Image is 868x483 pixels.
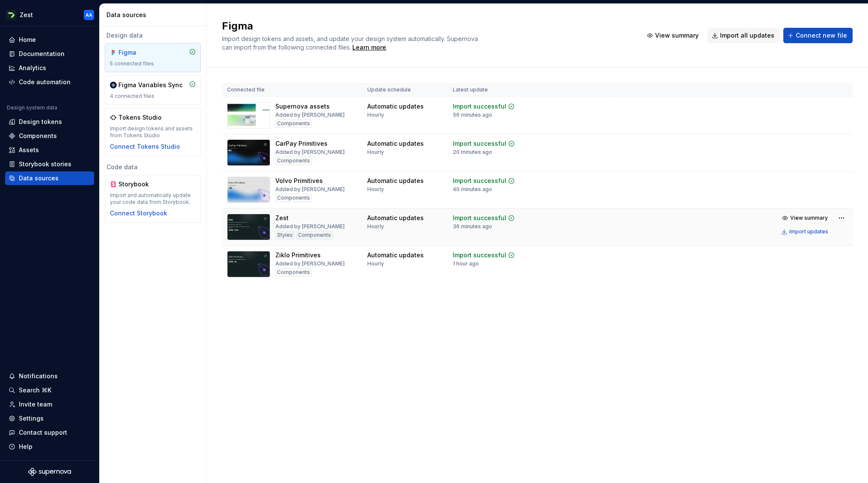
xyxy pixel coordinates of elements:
div: Added by [PERSON_NAME] [275,149,345,156]
a: Figma Variables Sync4 connected files [105,76,201,105]
a: Learn more [352,43,386,52]
div: Import successful [453,139,506,148]
button: Import updates [779,226,832,238]
button: View summary [643,28,704,43]
div: Components [275,119,312,128]
div: Hourly [367,149,384,156]
a: Components [5,129,94,143]
div: Figma [118,48,159,57]
div: Components [275,268,312,277]
div: Analytics [19,64,46,72]
a: StorybookImport and automatically update your code data from Storybook.Connect Storybook [105,175,201,223]
a: Invite team [5,398,94,411]
div: Automatic updates [367,251,424,259]
a: Analytics [5,61,94,75]
div: Contact support [19,428,67,437]
div: Hourly [367,223,384,230]
div: Storybook [118,180,159,188]
div: Import updates [789,228,828,235]
div: Supernova assets [275,102,330,111]
div: Figma Variables Sync [118,81,183,89]
div: Components [275,156,312,165]
a: Assets [5,143,94,157]
th: Update schedule [362,83,448,97]
th: Connected file [222,83,362,97]
div: Components [275,194,312,202]
div: CarPay Primitives [275,139,328,148]
div: Design data [105,31,201,40]
span: Import all updates [720,31,774,40]
svg: Supernova Logo [28,468,71,476]
div: 20 minutes ago [453,149,492,156]
a: Figma5 connected files [105,43,201,72]
div: Documentation [19,50,65,58]
span: View summary [655,31,699,40]
div: Automatic updates [367,177,424,185]
div: Styles [275,231,295,239]
button: Connect new file [783,28,853,43]
button: Search ⌘K [5,383,94,397]
div: Data sources [19,174,59,183]
a: Tokens StudioImport design tokens and assets from Tokens StudioConnect Tokens Studio [105,108,201,156]
h2: Figma [222,19,632,33]
button: Connect Tokens Studio [110,142,180,151]
th: Latest update [448,83,537,97]
button: View summary [779,212,832,224]
div: Home [19,35,36,44]
div: Assets [19,146,39,154]
button: Contact support [5,426,94,439]
div: Components [19,132,57,140]
div: Data sources [106,11,203,19]
div: Design tokens [19,118,62,126]
div: Import successful [453,251,506,259]
div: Volvo Primitives [275,177,323,185]
div: Code automation [19,78,71,86]
button: Notifications [5,369,94,383]
div: Help [19,442,32,451]
span: Import design tokens and assets, and update your design system automatically. Supernova can impor... [222,35,480,51]
div: 1 hour ago [453,260,479,267]
div: Zest [275,214,289,222]
div: Hourly [367,112,384,118]
div: Automatic updates [367,139,424,148]
div: Hourly [367,260,384,267]
img: 845e64b5-cf6c-40e8-a5f3-aaa2a69d7a99.png [6,10,16,20]
a: Code automation [5,75,94,89]
div: 40 minutes ago [453,186,492,193]
div: 4 connected files [110,93,196,100]
a: Settings [5,412,94,425]
div: Import successful [453,214,506,222]
div: Import and automatically update your code data from Storybook. [110,192,196,206]
div: 36 minutes ago [453,223,492,230]
a: Storybook stories [5,157,94,171]
div: Automatic updates [367,102,424,111]
div: Added by [PERSON_NAME] [275,260,345,267]
div: Code data [105,163,201,171]
div: Import successful [453,102,506,111]
div: Added by [PERSON_NAME] [275,223,345,230]
div: Search ⌘K [19,386,51,395]
div: Components [296,231,333,239]
span: Connect new file [796,31,847,40]
button: ZestAA [2,6,97,24]
div: Design system data [7,104,57,111]
div: Import successful [453,177,506,185]
button: Connect Storybook [110,209,167,218]
div: Added by [PERSON_NAME] [275,112,345,118]
button: Import all updates [708,28,780,43]
button: Help [5,440,94,454]
div: Automatic updates [367,214,424,222]
div: Import design tokens and assets from Tokens Studio [110,125,196,139]
div: 56 minutes ago [453,112,492,118]
div: Notifications [19,372,58,380]
div: Added by [PERSON_NAME] [275,186,345,193]
span: . [351,44,387,51]
div: AA [86,12,92,18]
div: Settings [19,414,44,423]
a: Data sources [5,171,94,185]
div: Tokens Studio [118,113,162,122]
